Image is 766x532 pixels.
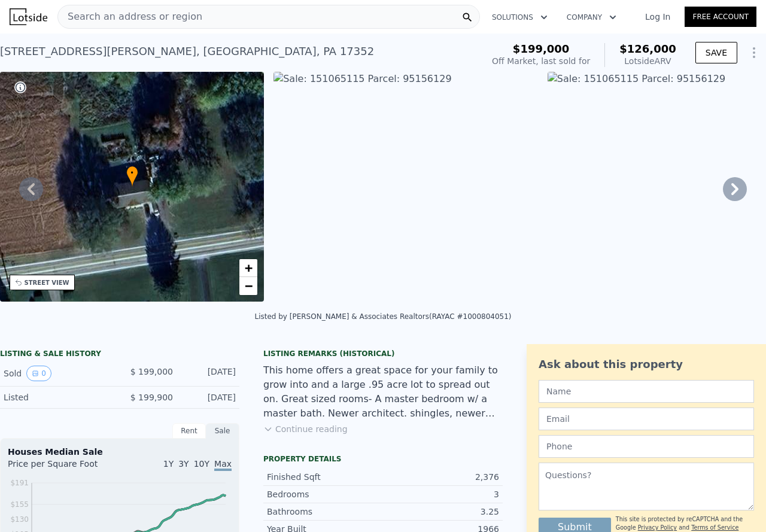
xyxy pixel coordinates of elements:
a: Privacy Policy [638,524,677,531]
div: Lotside ARV [619,55,676,67]
span: 1Y [163,459,174,469]
span: $199,000 [513,42,570,55]
div: 3 [383,488,499,500]
div: Property details [263,454,503,464]
div: Bathrooms [267,506,383,518]
div: Price per Square Foot [8,458,120,477]
div: Bedrooms [267,488,383,500]
span: Search an address or region [58,10,202,24]
div: • [126,166,138,187]
tspan: $155 [10,500,29,509]
button: Show Options [742,41,766,65]
div: Listed by [PERSON_NAME] & Associates Realtors (RAYAC #1000804051) [254,312,511,321]
div: Listed [4,391,110,403]
button: View historical data [26,366,51,381]
span: • [126,168,138,178]
span: 10Y [194,459,209,469]
div: STREET VIEW [25,278,69,287]
img: Sale: 151065115 Parcel: 95156129 [273,72,538,302]
tspan: $130 [10,515,29,524]
input: Name [539,380,754,403]
button: Continue reading [263,423,348,435]
div: Rent [172,423,206,439]
span: $126,000 [619,42,676,55]
button: Solutions [482,7,557,28]
input: Email [539,408,754,430]
div: [DATE] [183,391,236,403]
a: Free Account [685,7,756,27]
a: Zoom out [239,277,257,295]
div: 3.25 [383,506,499,518]
span: Max [214,459,232,471]
tspan: $191 [10,479,29,487]
div: Off Market, last sold for [492,55,590,67]
div: Houses Median Sale [8,446,232,458]
span: $ 199,000 [130,367,173,376]
span: + [245,260,253,275]
div: This home offers a great space for your family to grow into and a large .95 acre lot to spread ou... [263,363,503,421]
a: Terms of Service [691,524,738,531]
span: 3Y [178,459,189,469]
div: Ask about this property [539,356,754,373]
button: SAVE [695,42,737,63]
span: $ 199,900 [130,393,173,402]
input: Phone [539,435,754,458]
div: Sold [4,366,110,381]
div: 2,376 [383,471,499,483]
a: Log In [631,11,685,23]
button: Company [557,7,626,28]
div: Finished Sqft [267,471,383,483]
div: Sale [206,423,239,439]
a: Zoom in [239,259,257,277]
img: Lotside [10,8,47,25]
div: [DATE] [183,366,236,381]
div: Listing Remarks (Historical) [263,349,503,358]
span: − [245,278,253,293]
